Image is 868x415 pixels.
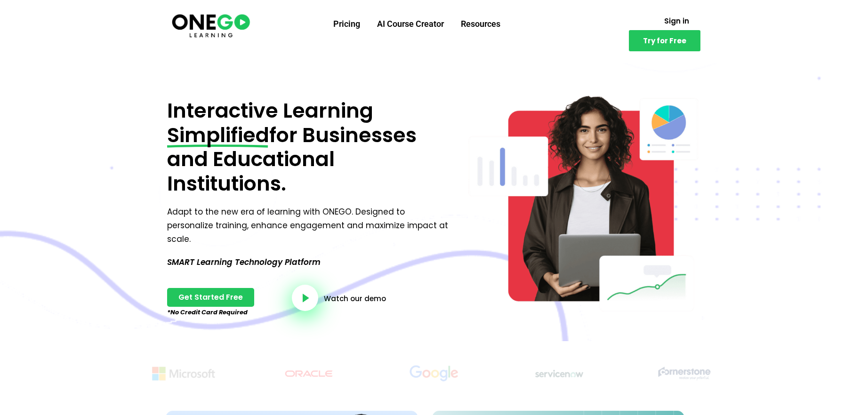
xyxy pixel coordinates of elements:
[324,295,386,302] a: Watch our demo
[167,121,417,198] span: for Businesses and Educational Institutions.
[167,123,269,148] span: Simplified
[258,360,360,387] img: Title
[178,294,243,301] span: Get Started Free
[325,12,369,36] a: Pricing
[664,17,689,24] span: Sign in
[167,205,452,246] p: Adapt to the new era of learning with ONEGO. Designed to personalize training, enhance engagement...
[167,308,248,317] em: *No Credit Card Required
[643,37,686,44] span: Try for Free
[167,288,254,307] a: Get Started Free
[452,12,509,36] a: Resources
[167,96,373,125] span: Interactive Learning
[634,360,735,387] img: Title
[369,12,452,36] a: AI Course Creator
[167,255,452,269] p: SMART Learning Technology Platform
[653,12,700,30] a: Sign in
[383,360,485,387] img: Title
[629,30,700,51] a: Try for Free
[508,360,610,387] img: Title
[292,285,318,311] a: video-button
[133,360,234,387] img: Title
